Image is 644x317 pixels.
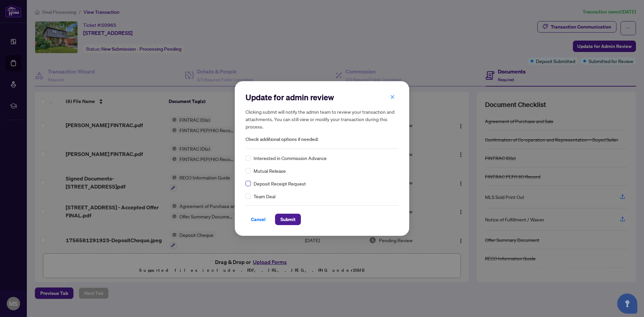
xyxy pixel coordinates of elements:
[251,214,266,225] span: Cancel
[390,95,395,99] span: close
[246,214,271,225] button: Cancel
[246,108,398,130] h5: Clicking submit will notify the admin team to review your transaction and attachments. You can st...
[254,154,327,162] span: Interested in Commission Advance
[246,92,398,103] h2: Update for admin review
[617,294,637,314] button: Open asap
[254,180,306,187] span: Deposit Receipt Request
[275,214,301,225] button: Submit
[246,136,398,143] span: Check additional options if needed:
[254,193,275,200] span: Team Deal
[280,214,296,225] span: Submit
[254,167,286,174] span: Mutual Release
